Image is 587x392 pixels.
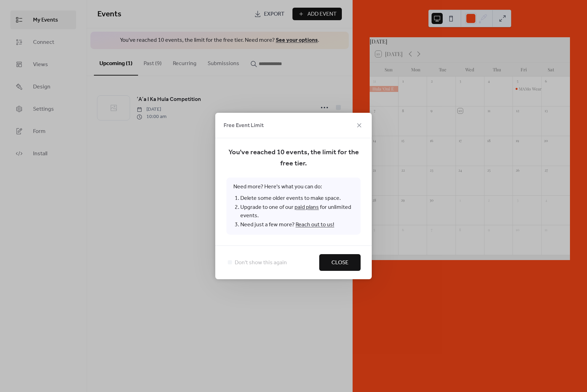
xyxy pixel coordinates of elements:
li: Delete some older events to make space. [240,194,354,203]
span: Free Event Limit [224,121,264,130]
span: Close [331,259,348,267]
button: Close [319,254,361,271]
li: Upgrade to one of our for unlimited events. [240,203,354,220]
li: Need just a few more? [240,220,354,229]
a: Reach out to us! [296,219,334,230]
span: Need more? Here's what you can do: [226,178,361,235]
a: paid plans [295,202,319,213]
span: You've reached 10 events, the limit for the free tier. [226,147,361,169]
span: Don't show this again [235,259,287,267]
